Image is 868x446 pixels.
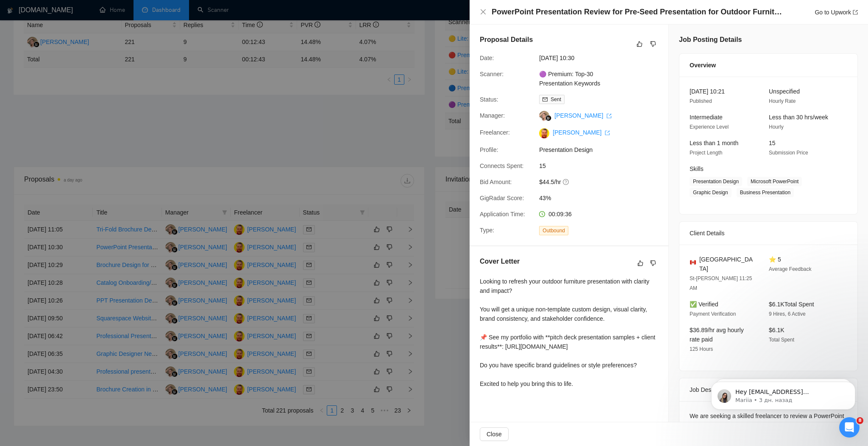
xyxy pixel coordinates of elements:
[648,258,658,268] button: dislike
[480,195,524,201] span: GigRadar Score:
[769,337,794,343] span: Total Spent
[539,177,666,187] span: $44.5/hr
[769,150,808,156] span: Submission Price
[690,188,732,197] span: Graphic Design
[815,9,858,16] a: Go to Upworkexport
[40,277,47,284] button: Добавить вложение
[690,275,752,291] span: St-[PERSON_NAME] 11:25 AM
[539,193,666,203] span: 43%
[539,53,666,63] span: [DATE] 10:30
[13,277,20,284] button: Средство выбора эмодзи
[690,88,725,95] span: [DATE] 10:21
[7,3,163,45] div: 8777931@gmail.com говорит…
[480,227,494,234] span: Type:
[690,150,722,156] span: Project Length
[690,327,744,343] span: $36.89/hr avg hourly rate paid
[769,98,796,104] span: Hourly Rate
[698,364,868,423] iframe: Intercom notifications сообщение
[769,124,784,130] span: Hourly
[7,45,139,279] div: Укажите, пожалуйста, о каких проектах идет речь? 🙏​Логика такая: если проект появился и закрывает...
[539,226,568,235] span: Outbound
[769,327,785,333] span: $6.1K
[690,311,736,317] span: Payment Verification
[545,115,551,121] img: gigradar-bm.png
[769,311,806,317] span: 9 Hires, 6 Active
[539,161,666,171] span: 15
[690,301,718,308] span: ✅ Verified
[14,50,132,274] div: Укажите, пожалуйста, о каких проектах идет речь? 🙏 ​ Логика такая: если проект появился и закрыва...
[6,3,22,19] button: go back
[24,5,38,18] img: Profile image for Dima
[480,179,512,185] span: Bid Amount:
[480,71,504,77] span: Scanner:
[480,8,487,15] span: close
[480,112,505,119] span: Manager:
[690,165,704,172] span: Skills
[480,35,533,45] h5: Proposal Details
[480,8,487,16] button: Close
[539,71,600,87] a: 🟣 Premium: Top-30 Presentation Keywords
[650,41,656,47] span: dislike
[539,145,666,154] span: Presentation Design
[563,179,570,185] span: question-circle
[606,113,612,118] span: export
[637,260,643,267] span: like
[553,129,610,136] a: [PERSON_NAME] export
[480,146,498,153] span: Profile:
[480,427,509,441] button: Close
[480,129,510,136] span: Freelancer:
[737,188,794,197] span: Business Presentation
[480,277,658,388] div: Looking to refresh your outdoor furniture presentation with clarity and impact? You will get a un...
[690,259,696,265] img: 🇨🇦
[551,96,561,102] span: Sent
[857,417,863,424] span: 8
[54,277,61,284] button: Start recording
[690,98,712,104] span: Published
[699,255,755,273] span: [GEOGRAPHIC_DATA]
[41,11,115,19] p: В сети последние 15 мин
[648,39,658,49] button: dislike
[539,128,549,138] img: c17XH_OUkR7nex4Zgaw-_52SvVSmxBNxRpbcbab6PLDZCmEExCi9R22d2WRFXH5ZBT
[650,260,656,267] span: dislike
[548,211,572,217] span: 00:09:36
[539,211,545,217] span: clock-circle
[480,162,524,169] span: Connects Spent:
[554,112,612,119] a: [PERSON_NAME] export
[41,4,58,11] h1: Dima
[839,417,860,438] iframe: To enrich screen reader interactions, please activate Accessibility in Grammarly extension settings
[690,114,723,121] span: Intermediate
[769,256,781,263] span: ⭐ 5
[690,177,742,186] span: Presentation Design
[480,55,494,61] span: Date:
[542,97,548,102] span: mail
[7,45,163,294] div: Dima говорит…
[145,274,159,287] button: Отправить сообщение…
[480,96,498,103] span: Status:
[747,177,802,186] span: Microsoft PowerPoint
[769,301,814,308] span: $6.1K Total Spent
[690,140,738,146] span: Less than 1 month
[27,277,33,284] button: Средство выбора GIF-файла
[480,256,520,267] h5: Cover Letter
[149,3,164,19] div: Закрыть
[769,88,800,95] span: Unspecified
[7,259,162,274] textarea: Ваше сообщение...
[690,61,716,70] span: Overview
[635,258,645,268] button: like
[769,266,812,272] span: Average Feedback
[769,114,828,121] span: Less than 30 hrs/week
[605,130,610,135] span: export
[690,222,847,245] div: Client Details
[690,378,847,401] div: Job Description
[679,35,742,45] h5: Job Posting Details
[690,346,713,352] span: 125 Hours
[492,7,784,17] h4: PowerPoint Presentation Review for Pre-Seed Presentation for Outdoor Furniture & Solution
[480,211,525,217] span: Application Time:
[690,124,729,130] span: Experience Level
[634,39,645,49] button: like
[487,429,502,439] span: Close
